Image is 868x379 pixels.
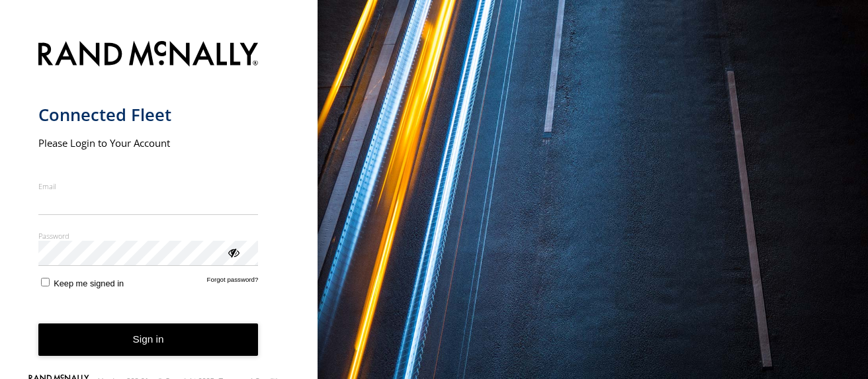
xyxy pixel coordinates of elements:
div: ViewPassword [226,245,239,259]
button: Sign in [38,323,259,356]
img: Rand McNally [38,38,259,72]
input: Keep me signed in [41,278,50,286]
h2: Please Login to Your Account [38,136,259,149]
h1: Connected Fleet [38,104,259,126]
form: main [38,33,280,377]
a: Forgot password? [207,276,259,288]
label: Email [38,181,259,191]
label: Password [38,231,259,241]
span: Keep me signed in [54,278,124,288]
